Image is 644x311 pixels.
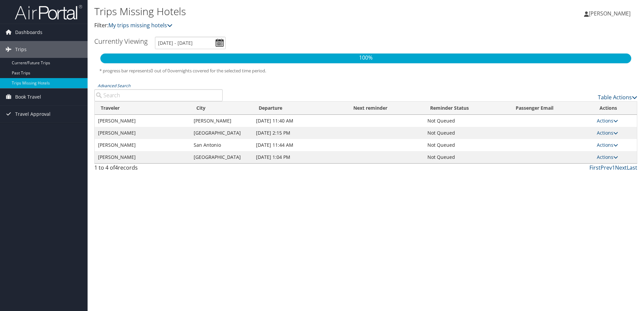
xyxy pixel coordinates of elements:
[589,10,631,17] span: [PERSON_NAME]
[584,3,637,24] a: [PERSON_NAME]
[597,154,618,160] a: Actions
[100,54,631,62] p: 100%
[94,21,456,30] p: Filter:
[424,127,510,139] td: Not Queued
[99,68,632,74] h5: * progress bar represents overnights covered for the selected time period.
[347,102,424,115] th: Next reminder
[94,37,148,46] h3: Currently Viewing
[424,139,510,151] td: Not Queued
[190,102,253,115] th: City: activate to sort column ascending
[115,164,118,171] span: 4
[190,139,253,151] td: San Antonio
[94,164,223,175] div: 1 to 4 of records
[253,139,347,151] td: [DATE] 11:44 AM
[15,41,27,58] span: Trips
[95,151,190,163] td: [PERSON_NAME]
[15,4,82,20] img: airportal-logo.png
[615,164,627,171] a: Next
[627,164,637,171] a: Last
[601,164,612,171] a: Prev
[95,139,190,151] td: [PERSON_NAME]
[94,89,223,101] input: Advanced Search
[597,130,618,136] a: Actions
[253,151,347,163] td: [DATE] 1:04 PM
[15,24,42,41] span: Dashboards
[98,83,130,89] a: Advanced Search
[253,115,347,127] td: [DATE] 11:40 AM
[190,127,253,139] td: [GEOGRAPHIC_DATA]
[593,102,637,115] th: Actions
[424,102,510,115] th: Reminder Status
[424,115,510,127] td: Not Queued
[95,102,190,115] th: Traveler: activate to sort column ascending
[597,142,618,148] a: Actions
[95,127,190,139] td: [PERSON_NAME]
[597,117,618,124] a: Actions
[15,106,51,123] span: Travel Approval
[108,22,172,29] a: My trips missing hotels
[15,89,41,105] span: Book Travel
[190,151,253,163] td: [GEOGRAPHIC_DATA]
[95,115,190,127] td: [PERSON_NAME]
[612,164,615,171] a: 1
[598,94,637,101] a: Table Actions
[94,4,456,19] h1: Trips Missing Hotels
[510,102,593,115] th: Passenger Email: activate to sort column ascending
[253,102,347,115] th: Departure: activate to sort column descending
[589,164,601,171] a: First
[424,151,510,163] td: Not Queued
[253,127,347,139] td: [DATE] 2:15 PM
[151,68,170,74] span: 0 out of 0
[190,115,253,127] td: [PERSON_NAME]
[155,37,226,49] input: [DATE] - [DATE]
